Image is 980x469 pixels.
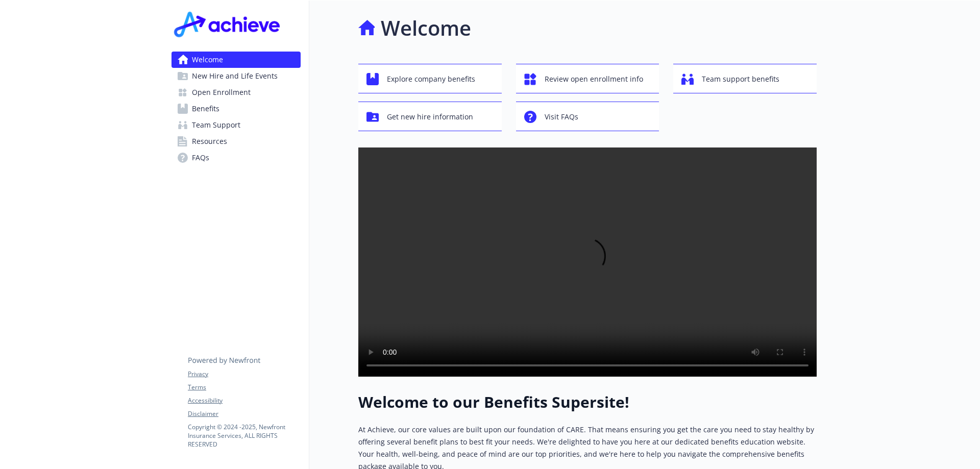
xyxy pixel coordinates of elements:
span: New Hire and Life Events [192,68,278,84]
a: Disclaimer [188,409,300,418]
h1: Welcome [381,13,471,43]
h1: Welcome to our Benefits Supersite! [358,393,817,411]
span: Resources [192,133,227,150]
span: Welcome [192,52,223,68]
button: Visit FAQs [516,102,659,131]
a: New Hire and Life Events [171,68,301,84]
a: Resources [171,133,301,150]
span: FAQs [192,150,209,166]
span: Benefits [192,101,219,117]
span: Visit FAQs [545,107,578,127]
p: Copyright © 2024 - 2025 , Newfront Insurance Services, ALL RIGHTS RESERVED [188,423,300,449]
a: Benefits [171,101,301,117]
button: Team support benefits [673,64,817,93]
span: Review open enrollment info [545,69,643,89]
a: Team Support [171,117,301,133]
a: Open Enrollment [171,84,301,101]
button: Explore company benefits [358,64,502,93]
span: Team support benefits [702,69,779,89]
a: Welcome [171,52,301,68]
span: Open Enrollment [192,84,251,101]
button: Review open enrollment info [516,64,659,93]
a: Privacy [188,369,300,379]
span: Team Support [192,117,240,133]
a: FAQs [171,150,301,166]
span: Get new hire information [387,107,473,127]
span: Explore company benefits [387,69,475,89]
button: Get new hire information [358,102,502,131]
a: Accessibility [188,396,300,405]
a: Terms [188,383,300,392]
